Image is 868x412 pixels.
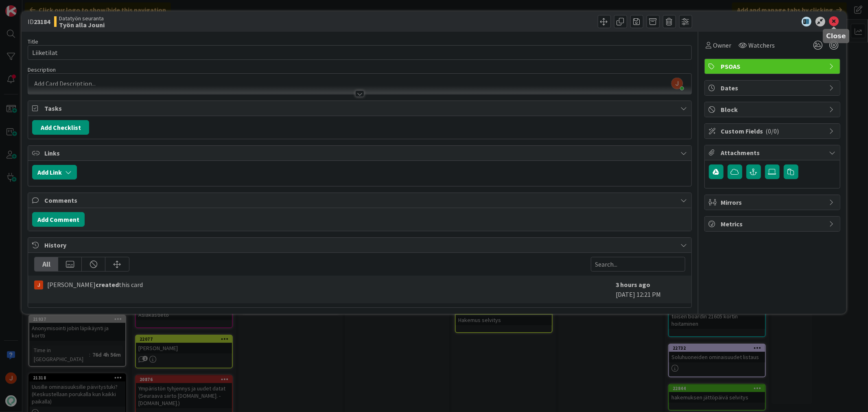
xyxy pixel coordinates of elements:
span: Metrics [721,219,825,229]
div: [DATE] 12:21 PM [616,280,685,299]
span: Dates [721,83,825,93]
b: created [96,281,119,289]
h5: Close [826,32,846,40]
b: 3 hours ago [616,281,651,289]
button: Add Link [32,165,77,180]
span: Block [721,105,825,114]
label: Title [28,38,38,45]
span: Owner [713,40,732,50]
b: Työn alla Jouni [59,22,105,28]
span: Datatyön seuranta [59,15,105,22]
span: [PERSON_NAME] this card [47,280,143,289]
button: Add Checklist [32,120,89,135]
button: Add Comment [32,212,85,227]
span: PSOAS [721,61,825,71]
input: Search... [591,257,685,272]
span: Description [28,66,56,73]
input: type card name here... [28,45,691,60]
img: JM [34,281,43,289]
span: ID [28,17,50,26]
span: Watchers [749,40,775,50]
span: Comments [44,195,676,205]
span: History [44,240,676,250]
div: All [35,257,58,271]
img: AAcHTtdL3wtcyn1eGseKwND0X38ITvXuPg5_7r7WNcK5=s96-c [671,78,683,89]
span: ( 0/0 ) [766,127,779,135]
span: Tasks [44,103,676,113]
span: Links [44,148,676,158]
b: 23184 [34,18,50,26]
span: Attachments [721,148,825,158]
span: Custom Fields [721,126,825,136]
span: Mirrors [721,197,825,207]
